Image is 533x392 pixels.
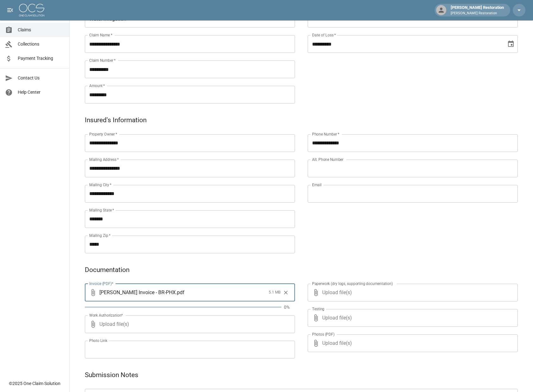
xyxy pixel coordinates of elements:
button: Clear [281,288,291,297]
span: Upload file(s) [99,315,278,333]
label: Claim Number [89,58,116,63]
label: Mailing Address [89,157,119,162]
div: © 2025 One Claim Solution [9,380,60,387]
label: Email [312,182,322,187]
button: Choose date, selected date is Aug 18, 2025 [505,38,517,50]
span: . pdf [176,289,185,296]
span: Upload file(s) [322,309,501,327]
label: Photo Link [89,338,107,343]
span: Upload file(s) [322,284,501,301]
label: Mailing City [89,182,112,187]
span: Claims [18,27,64,33]
span: Contact Us [18,75,64,81]
button: open drawer [4,4,16,16]
label: Claim Name [89,32,112,38]
span: Upload file(s) [322,334,501,352]
label: Photos (PDF) [312,332,335,337]
label: Alt. Phone Number [312,157,343,162]
label: Amount [89,83,105,88]
span: 5.1 MB [269,289,280,296]
label: Phone Number [312,131,339,137]
p: 0% [284,304,295,310]
label: Property Owner [89,131,117,137]
label: Testing [312,306,324,312]
label: Date of Loss [312,32,336,38]
span: Payment Tracking [18,55,64,62]
img: ocs-logo-white-transparent.png [19,4,44,16]
span: [PERSON_NAME] Invoice - BR-PHX [99,289,176,296]
label: Mailing Zip [89,233,111,238]
span: Collections [18,41,64,47]
p: [PERSON_NAME] Restoration [451,11,504,16]
div: [PERSON_NAME] Restoration [448,4,506,16]
label: Work Authorization* [89,313,123,318]
label: Paperwork (dry logs, supporting documentation) [312,281,393,286]
span: Help Center [18,89,64,96]
label: Invoice (PDF)* [89,281,114,286]
label: Mailing State [89,207,114,213]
